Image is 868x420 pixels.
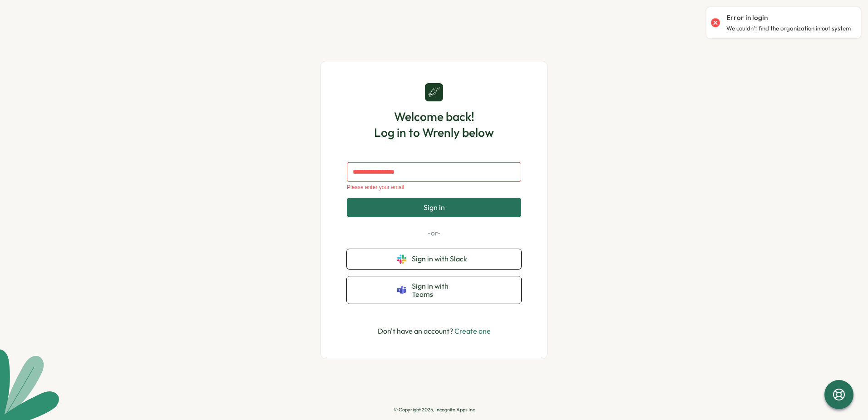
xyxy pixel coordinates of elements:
p: © Copyright 2025, Incognito Apps Inc [394,407,475,413]
button: Sign in with Slack [347,249,521,269]
button: Sign in [347,198,521,217]
div: Please enter your email [347,184,521,190]
h1: Welcome back! Log in to Wrenly below [374,109,494,140]
p: -or- [347,228,521,238]
span: Sign in with Teams [412,282,471,299]
span: Sign in [424,203,445,211]
p: We couldn't find the organization in out system [726,25,851,33]
span: Sign in with Slack [412,255,471,263]
a: Create one [454,326,491,335]
p: Don't have an account? [378,325,491,337]
button: Sign in with Teams [347,276,521,304]
p: Error in login [726,13,768,23]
